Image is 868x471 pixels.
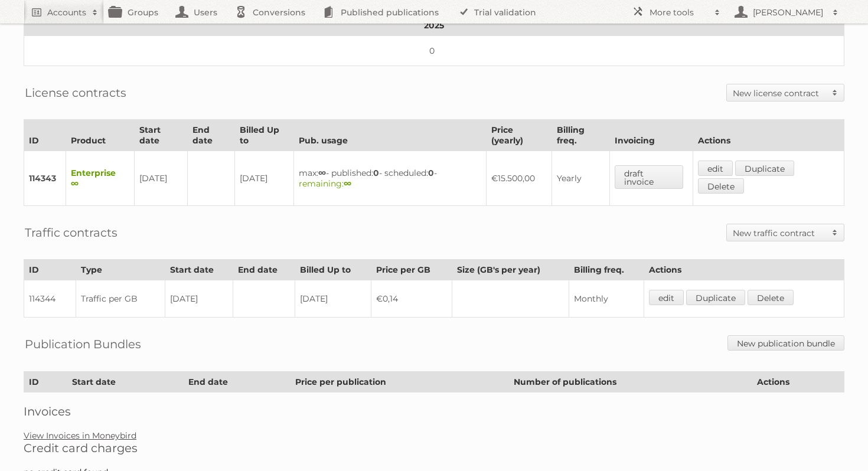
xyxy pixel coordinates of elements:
strong: ∞ [318,168,326,178]
td: Traffic per GB [76,280,165,318]
th: End date [233,260,295,280]
th: Billing freq. [569,260,644,280]
h2: Accounts [47,6,86,18]
a: Delete [698,178,744,194]
th: Invoicing [610,120,693,151]
th: Billed Up to [295,260,371,280]
th: Start date [135,120,187,151]
h2: Publication Bundles [25,335,141,353]
td: [DATE] [295,280,371,318]
th: Price per GB [371,260,452,280]
td: [DATE] [135,151,187,206]
th: Actions [693,120,844,151]
h2: More tools [650,6,709,18]
th: ID [24,120,66,151]
h2: [PERSON_NAME] [750,6,827,18]
th: Actions [644,260,844,280]
td: max: - published: - scheduled: - [294,151,487,206]
td: Yearly [552,151,610,206]
span: remaining: [299,178,351,189]
span: Toggle [826,224,844,241]
a: New license contract [727,84,844,101]
h2: License contracts [25,84,126,102]
td: [DATE] [235,151,294,206]
th: Type [76,260,165,280]
td: €15.500,00 [486,151,552,206]
td: [DATE] [165,280,233,318]
td: 114343 [24,151,66,206]
td: €0,14 [371,280,452,318]
a: View Invoices in Moneybird [24,430,136,441]
td: Monthly [569,280,644,318]
th: Pub. usage [294,120,487,151]
a: Delete [748,290,794,305]
h2: Credit card charges [24,441,844,455]
a: edit [649,290,684,305]
a: Duplicate [686,290,745,305]
th: Start date [67,372,184,392]
th: Actions [752,372,844,392]
th: Number of publications [508,372,752,392]
h2: Traffic contracts [25,224,118,241]
a: New publication bundle [727,335,844,351]
th: Price per publication [291,372,508,392]
a: Duplicate [735,161,794,176]
strong: 0 [428,168,434,178]
th: ID [24,260,76,280]
th: Billed Up to [235,120,294,151]
th: 2025 [24,15,844,36]
td: 0 [24,36,844,66]
strong: 0 [373,168,379,178]
th: Price (yearly) [486,120,552,151]
h2: New traffic contract [733,227,826,239]
td: 114344 [24,280,76,318]
a: edit [698,161,733,176]
th: End date [187,120,235,151]
span: Toggle [826,84,844,101]
th: End date [184,372,291,392]
strong: ∞ [344,178,351,189]
th: Start date [165,260,233,280]
th: Product [66,120,135,151]
th: Billing freq. [552,120,610,151]
a: draft invoice [615,165,683,189]
th: ID [24,372,67,392]
h2: New license contract [733,87,826,99]
a: New traffic contract [727,224,844,241]
td: Enterprise ∞ [66,151,135,206]
th: Size (GB's per year) [452,260,569,280]
h2: Invoices [24,404,844,418]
